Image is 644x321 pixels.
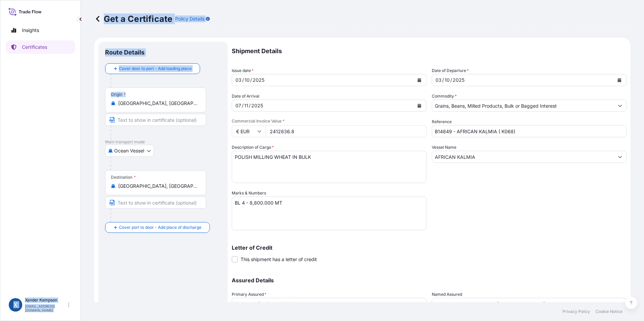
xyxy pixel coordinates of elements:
[242,102,244,110] div: /
[94,13,172,24] p: Get a Certificate
[232,245,626,250] p: Letter of Credit
[240,256,317,263] span: This shipment has a letter of credit
[118,100,198,107] input: Origin
[432,151,614,163] input: Type to search vessel name or IMO
[249,102,251,110] div: /
[442,76,444,84] div: /
[432,125,626,137] input: Enter booking reference
[432,67,469,74] span: Date of Departure
[444,76,450,84] div: month,
[614,75,625,85] button: Calendar
[232,118,426,124] span: Commercial Invoice Value
[232,93,259,100] span: Date of Arrival
[105,139,221,145] p: Main transport mode
[6,40,75,54] a: Certificates
[450,76,452,84] div: /
[265,125,426,137] input: Enter amount
[105,197,206,209] input: Text to appear on certificate
[111,92,126,97] div: Origin
[111,175,136,180] div: Destination
[414,75,425,85] button: Calendar
[244,102,249,110] div: month,
[232,67,254,74] span: Issue date
[432,144,456,151] label: Vessel Name
[118,183,198,189] input: Destination
[105,63,200,74] button: Cover door to port - Add loading place
[6,24,75,37] a: Insights
[432,291,462,298] label: Named Assured
[105,48,144,57] p: Route Details
[105,145,154,157] button: Select transport
[414,100,425,111] button: Calendar
[595,309,622,314] a: Cookie Notice
[105,222,210,233] button: Cover port to door - Add place of discharge
[432,118,452,125] label: Reference
[235,102,242,110] div: day,
[105,114,206,126] input: Text to appear on certificate
[175,15,204,22] p: Policy Details
[452,76,465,84] div: year,
[235,76,242,84] div: day,
[244,76,250,84] div: month,
[614,151,626,163] button: Show suggestions
[251,102,264,110] div: year,
[250,76,252,84] div: /
[232,144,274,151] label: Description of Cargo
[432,93,457,100] label: Commodity
[232,42,626,61] p: Shipment Details
[235,300,289,307] span: Seaboard Trading – IOM
[435,76,442,84] div: day,
[232,190,266,197] label: Marks & Numbers
[252,76,265,84] div: year,
[232,151,426,183] textarea: POLISH MILLING WHEAT IN BULK
[13,301,18,308] span: X
[562,309,590,314] a: Privacy Policy
[232,197,426,230] textarea: BL 4 - 8,800.000 MT
[232,298,426,310] button: Seaboard Trading – IOM
[119,224,201,231] span: Cover port to door - Add place of discharge
[232,291,266,298] span: Primary Assured
[242,76,244,84] div: /
[119,65,192,72] span: Cover door to port - Add loading place
[432,100,614,112] input: Type to search commodity
[25,304,67,312] p: [EMAIL_ADDRESS][DOMAIN_NAME]
[114,147,144,154] span: Ocean Vessel
[25,297,67,303] p: Xander Kempson
[614,100,626,112] button: Show suggestions
[22,44,47,50] p: Certificates
[22,27,39,34] p: Insights
[232,278,626,283] p: Assured Details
